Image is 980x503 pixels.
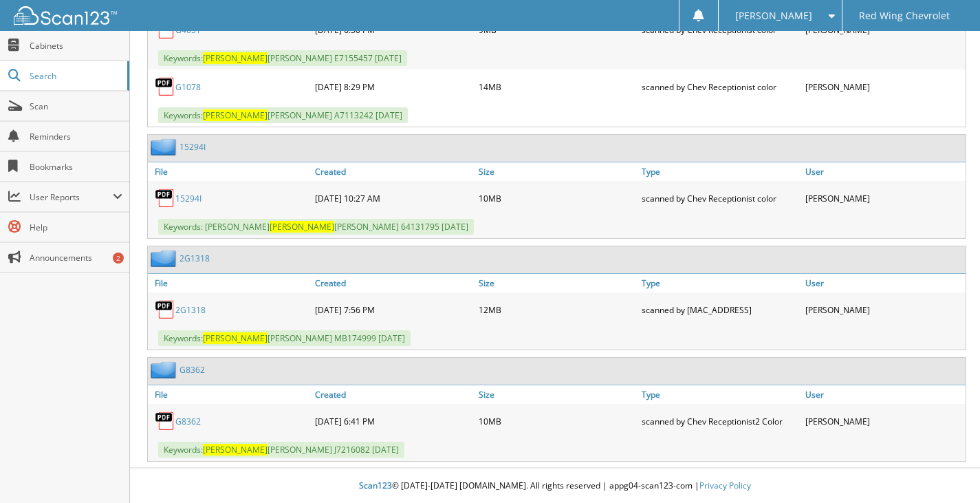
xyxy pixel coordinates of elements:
div: [PERSON_NAME] [802,73,966,100]
div: scanned by [MAC_ADDRESS] [638,296,802,323]
a: File [148,385,312,404]
img: scan123-logo-white.svg [14,6,117,25]
span: Help [30,222,122,233]
span: Keywords: [PERSON_NAME] J7216082 [DATE] [158,442,404,458]
div: scanned by Chev Receptionist2 Color [638,407,802,435]
a: User [802,162,966,181]
a: File [148,162,312,181]
img: folder2.png [151,138,179,156]
img: PDF.png [155,188,175,208]
div: 12MB [475,296,639,323]
img: PDF.png [155,299,175,320]
a: G8362 [179,364,205,376]
span: Scan [30,100,122,112]
span: Red Wing Chevrolet [859,12,950,20]
span: Reminders [30,131,122,142]
span: Search [30,70,120,82]
div: [PERSON_NAME] [802,184,966,212]
iframe: Chat Widget [911,437,980,503]
a: Created [312,274,475,292]
span: Keywords: [PERSON_NAME] A7113242 [DATE] [158,107,408,123]
a: User [802,274,966,292]
a: Type [638,274,802,292]
a: 2G1318 [179,253,210,264]
div: scanned by Chev Receptionist color [638,73,802,100]
div: © [DATE]-[DATE] [DOMAIN_NAME]. All rights reserved | appg04-scan123-com | [130,469,980,503]
div: [DATE] 10:27 AM [312,184,475,212]
a: 2G1318 [175,304,206,316]
div: [PERSON_NAME] [802,407,966,435]
span: Cabinets [30,40,122,52]
div: [DATE] 7:56 PM [312,296,475,323]
a: Created [312,385,475,404]
div: [PERSON_NAME] [802,296,966,323]
span: Keywords: [PERSON_NAME] [PERSON_NAME] 64131795 [DATE] [158,219,474,235]
div: 10MB [475,184,639,212]
span: [PERSON_NAME] [203,52,268,64]
span: [PERSON_NAME] [203,109,268,121]
img: PDF.png [155,76,175,97]
a: Type [638,162,802,181]
div: [DATE] 6:41 PM [312,407,475,435]
a: Type [638,385,802,404]
a: Size [475,385,639,404]
a: G1078 [175,81,201,93]
div: 10MB [475,407,639,435]
div: [DATE] 8:29 PM [312,73,475,100]
a: Privacy Policy [699,480,751,491]
span: [PERSON_NAME] [270,221,334,233]
span: Announcements [30,252,122,264]
img: PDF.png [155,411,175,431]
span: Keywords: [PERSON_NAME] E7155457 [DATE] [158,50,407,66]
a: G8362 [175,416,201,427]
img: folder2.png [151,250,179,267]
span: Keywords: [PERSON_NAME] MB174999 [DATE] [158,330,411,346]
span: [PERSON_NAME] [203,444,268,456]
span: [PERSON_NAME] [203,332,268,344]
a: 15294I [175,193,202,204]
a: File [148,274,312,292]
span: [PERSON_NAME] [735,12,812,20]
div: 2 [113,253,124,264]
a: Size [475,274,639,292]
span: Bookmarks [30,161,122,173]
img: folder2.png [151,361,179,378]
a: User [802,385,966,404]
span: User Reports [30,191,113,203]
span: Scan123 [359,480,392,491]
div: 14MB [475,73,639,100]
a: Size [475,162,639,181]
a: Created [312,162,475,181]
a: 15294I [179,141,206,153]
div: scanned by Chev Receptionist color [638,184,802,212]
